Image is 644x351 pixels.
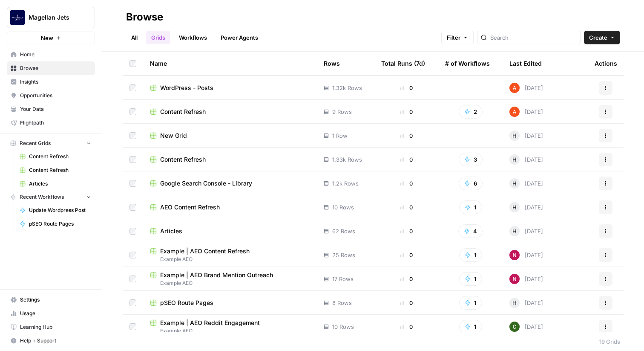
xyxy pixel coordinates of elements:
a: Usage [7,307,95,320]
span: AEO Content Refresh [160,203,220,212]
img: 809rsgs8fojgkhnibtwc28oh1nli [509,274,520,284]
span: Settings [20,296,91,304]
span: Home [20,51,91,58]
a: AEO Content Refresh [150,203,310,212]
button: New [7,32,95,44]
a: Grids [146,31,170,44]
div: [DATE] [509,274,543,284]
a: Content Refresh [16,150,95,163]
div: 0 [381,179,431,188]
div: 0 [381,299,431,307]
button: Create [584,31,620,44]
span: Create [589,33,607,42]
a: WordPress - Posts [150,84,310,92]
span: Content Refresh [29,153,91,160]
span: New [41,34,53,42]
span: Flightpath [20,119,91,127]
div: 0 [381,84,431,92]
span: 1.33k Rows [332,155,362,164]
span: Example | AEO Brand Mention Outreach [160,271,273,279]
div: 0 [381,275,431,283]
button: Help + Support [7,334,95,348]
span: 9 Rows [332,107,352,116]
span: Your Data [20,105,91,113]
a: Articles [16,177,95,191]
button: Recent Workflows [7,191,95,203]
a: Update Wordpress Post [16,203,95,217]
span: Example AEO [150,279,310,287]
span: 17 Rows [332,275,354,283]
span: H [512,179,517,188]
span: H [512,299,517,307]
img: Magellan Jets Logo [10,10,25,25]
div: # of Workflows [445,52,490,75]
span: Magellan Jets [29,13,80,22]
div: Last Edited [509,52,542,75]
span: Recent Grids [20,139,51,147]
span: H [512,227,517,235]
button: 3 [459,153,483,166]
img: 14qrvic887bnlg6dzgoj39zarp80 [509,322,520,332]
span: Learning Hub [20,323,91,331]
div: 0 [381,227,431,235]
span: Articles [160,227,182,235]
div: 0 [381,131,431,140]
span: New Grid [160,131,187,140]
div: Name [150,52,310,75]
a: Opportunities [7,89,95,102]
span: 1 Row [332,131,348,140]
a: pSEO Route Pages [16,217,95,231]
button: 1 [459,200,482,214]
div: 0 [381,155,431,164]
span: Google Search Console - Library [160,179,252,188]
img: cje7zb9ux0f2nqyv5qqgv3u0jxek [509,107,520,117]
div: 0 [381,251,431,259]
button: 1 [459,248,482,262]
a: Your Data [7,102,95,116]
a: Power Agents [216,31,263,44]
span: Example AEO [150,255,310,263]
span: Opportunities [20,92,91,99]
a: Articles [150,227,310,235]
span: pSEO Route Pages [160,299,213,307]
button: Workspace: Magellan Jets [7,7,95,28]
div: [DATE] [509,250,543,260]
span: Example | AEO Content Refresh [160,247,250,255]
span: Browse [20,64,91,72]
a: Content Refresh [16,163,95,177]
span: 62 Rows [332,227,355,235]
div: [DATE] [509,107,543,117]
div: [DATE] [509,298,543,308]
div: [DATE] [509,226,543,236]
div: [DATE] [509,178,543,189]
a: Example | AEO Brand Mention OutreachExample AEO [150,271,310,287]
span: Insights [20,78,91,86]
div: [DATE] [509,202,543,212]
span: WordPress - Posts [160,84,213,92]
a: Settings [7,293,95,307]
div: [DATE] [509,322,543,332]
span: H [512,155,517,164]
span: pSEO Route Pages [29,220,91,228]
span: 10 Rows [332,203,354,212]
span: Update Wordpress Post [29,206,91,214]
span: Example AEO [150,327,310,335]
div: Browse [126,10,163,24]
div: Rows [324,52,340,75]
div: [DATE] [509,154,543,165]
span: 1.32k Rows [332,84,362,92]
span: 1.2k Rows [332,179,359,188]
div: 0 [381,203,431,212]
button: 1 [459,272,482,286]
img: cje7zb9ux0f2nqyv5qqgv3u0jxek [509,83,520,93]
a: Content Refresh [150,107,310,116]
span: Usage [20,310,91,317]
button: 1 [459,320,482,334]
a: Browse [7,61,95,75]
span: Example | AEO Reddit Engagement [160,319,260,327]
div: 19 Grids [599,337,620,346]
a: Example | AEO Reddit EngagementExample AEO [150,319,310,335]
div: Total Runs (7d) [381,52,425,75]
a: Flightpath [7,116,95,130]
div: [DATE] [509,83,543,93]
